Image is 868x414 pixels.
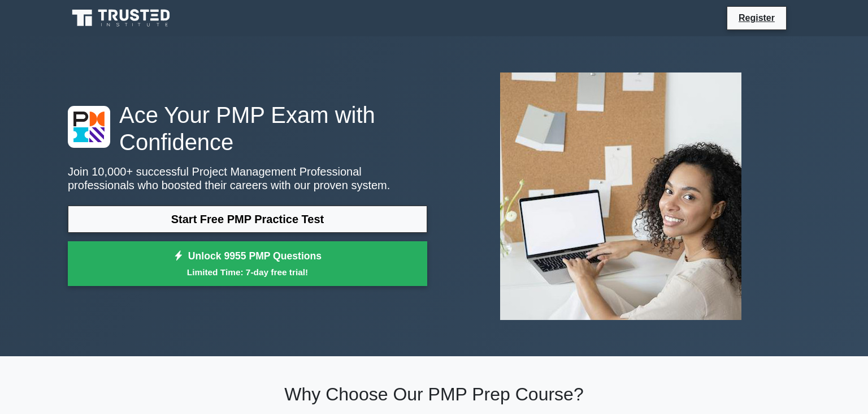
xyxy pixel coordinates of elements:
[68,165,427,192] p: Join 10,000+ successful Project Management Professional professionals who boosted their careers w...
[68,101,427,156] h1: Ace Your PMP Exam with Confidence
[68,383,800,405] h2: Why Choose Our PMP Prep Course?
[68,241,427,287] a: Unlock 9955 PMP QuestionsLimited Time: 7-day free trial!
[732,11,782,25] a: Register
[68,206,427,233] a: Start Free PMP Practice Test
[82,266,413,279] small: Limited Time: 7-day free trial!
